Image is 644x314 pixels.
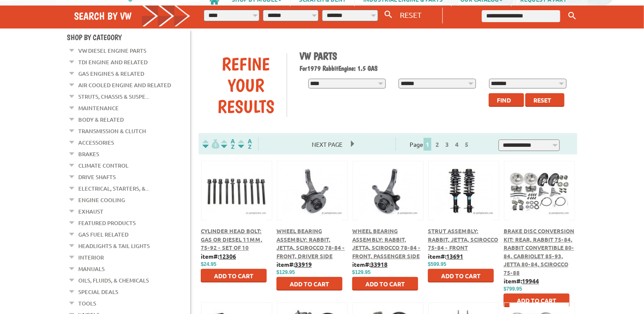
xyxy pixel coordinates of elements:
b: item#: [276,260,312,268]
span: Add to Cart [365,280,405,288]
a: Brakes [78,148,99,160]
a: Brake Disc Conversion Kit: Rear, Rabbit 75-84, Rabbit Convertible 80-84, Cabriolet 85-93, Jetta 8... [504,227,574,276]
span: $129.95 [276,269,295,275]
a: Drive Shafts [78,171,116,183]
a: Air Cooled Engine and Related [78,80,171,91]
u: 13691 [446,252,463,260]
a: 5 [463,140,470,148]
a: Special Deals [78,286,118,297]
img: Sort by Sales Rank [237,139,254,149]
img: filterpricelow.svg [202,139,219,149]
button: Add to Cart [276,277,342,291]
a: Maintenance [78,103,119,114]
a: Engine Cooling [78,194,125,206]
span: Next Page [303,138,351,151]
a: Gas Fuel Related [78,229,128,240]
span: RESET [400,10,422,19]
span: Add to Cart [441,272,481,280]
a: Next Page [303,140,351,148]
a: Climate Control [78,160,128,171]
span: Engine: 1.5 GAS [339,64,378,72]
u: 19944 [522,277,539,285]
button: Add to Cart [504,294,570,307]
button: Add to Cart [352,277,418,291]
span: Find [497,96,511,104]
b: item#: [201,252,236,260]
b: item#: [504,277,539,285]
span: Add to Cart [517,297,556,304]
a: Accessories [78,137,114,148]
img: Sort by Headline [219,139,237,149]
span: $24.95 [201,261,217,267]
a: Headlights & Tail Lights [78,240,150,251]
h4: Shop By Category [67,33,190,42]
div: Refine Your Results [205,53,287,117]
a: Gas Engines & Related [78,68,144,79]
div: Page [396,137,485,151]
span: $599.95 [428,261,446,267]
a: VW Diesel Engine Parts [78,45,146,56]
a: Featured Products [78,217,136,228]
a: Wheel Bearing Assembly: Rabbit, Jetta, Scirocco 78-84 - Front, Driver Side [276,227,345,260]
a: TDI Engine and Related [78,57,148,68]
b: item#: [352,260,388,268]
span: Add to Cart [214,272,254,280]
button: Find [489,93,524,107]
a: Tools [78,298,96,309]
span: For [300,64,308,72]
a: 3 [443,140,451,148]
a: Interior [78,252,104,263]
span: $799.95 [504,286,522,292]
button: Reset [525,93,564,107]
h1: VW Parts [300,50,571,62]
a: 4 [453,140,461,148]
button: RESET [396,9,425,21]
a: Struts, Chassis & Suspe... [78,91,149,102]
a: Wheel Bearing Assembly: Rabbit, Jetta, Scirocco 78-84 - Front, Passenger Side [352,227,421,260]
a: Exhaust [78,206,103,217]
button: Keyword Search [566,9,578,23]
a: Manuals [78,263,105,274]
a: 2 [433,140,441,148]
button: Add to Cart [201,269,267,283]
u: 12306 [219,252,236,260]
u: 33919 [295,260,312,268]
h4: Search by VW [74,10,191,22]
span: Add to Cart [290,280,329,288]
span: $129.95 [352,269,370,275]
a: Electrical, Starters, &... [78,183,149,194]
button: Search By VW... [382,9,396,21]
a: Oils, Fluids, & Chemicals [78,275,149,286]
a: Body & Related [78,114,124,125]
a: Cylinder Head Bolt: Gas or Diesel 11mm, 75-92 - Set Of 10 [201,227,262,251]
span: Reset [533,96,551,104]
h2: 1979 Rabbit [300,64,571,72]
b: item#: [428,252,463,260]
span: 1 [424,138,431,151]
a: Strut Assembly: Rabbit, Jetta, Scirocco 75-84 - Front [428,227,498,251]
button: Add to Cart [428,269,494,283]
a: Transmission & Clutch [78,126,146,137]
u: 33918 [370,260,388,268]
